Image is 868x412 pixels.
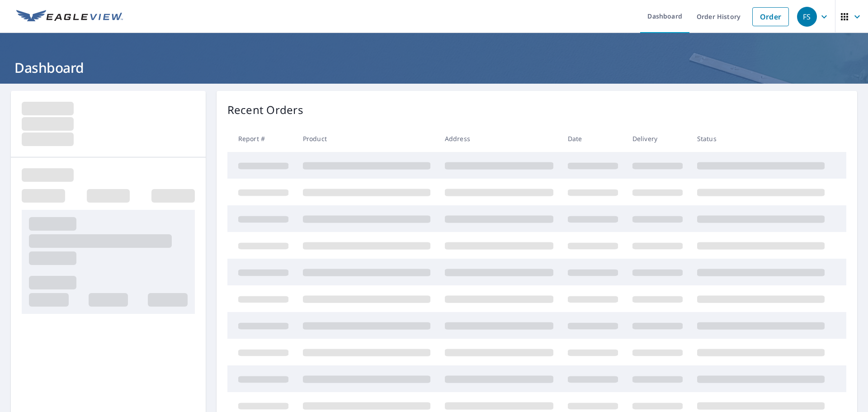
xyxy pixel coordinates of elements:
[797,7,817,27] div: FS
[11,58,857,77] h1: Dashboard
[752,7,789,26] a: Order
[561,125,625,152] th: Date
[16,10,123,24] img: EV Logo
[296,125,438,152] th: Product
[625,125,690,152] th: Delivery
[227,102,303,118] p: Recent Orders
[690,125,832,152] th: Status
[438,125,561,152] th: Address
[227,125,296,152] th: Report #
